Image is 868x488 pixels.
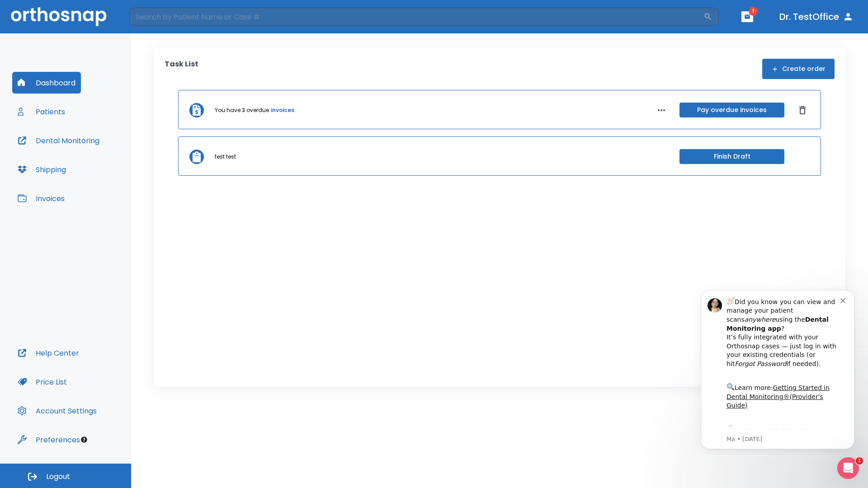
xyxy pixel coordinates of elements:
[129,8,703,26] input: Search by Patient Name or Case #
[39,142,153,188] div: Download the app: | ​ Let us know if you need help getting started!
[12,429,85,450] button: Preferences
[12,371,72,393] button: Price List
[679,103,784,117] button: Pay overdue invoices
[12,72,81,94] button: Dashboard
[12,188,70,209] button: Invoices
[39,153,153,161] p: Message from Ma, sent 6w ago
[215,106,269,114] p: You have 3 overdue
[795,103,810,117] button: Dismiss
[837,457,859,479] iframe: Intercom live chat
[271,106,294,114] a: invoices
[39,144,120,160] a: App Store
[80,436,88,444] div: Tooltip anchor
[856,457,863,465] span: 1
[11,7,107,26] img: Orthosnap
[165,59,198,79] p: Task List
[153,14,160,21] button: Dismiss notification
[762,59,835,79] button: Create order
[12,101,71,122] button: Patients
[12,342,85,364] button: Help Center
[679,149,784,164] button: Finish Draft
[12,130,105,151] button: Dental Monitoring
[749,7,758,16] span: 1
[12,400,102,422] button: Account Settings
[46,472,70,482] span: Logout
[215,153,236,161] p: test test
[12,159,71,180] button: Shipping
[776,9,857,25] button: Dr. TestOffice
[687,282,868,455] iframe: Intercom notifications message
